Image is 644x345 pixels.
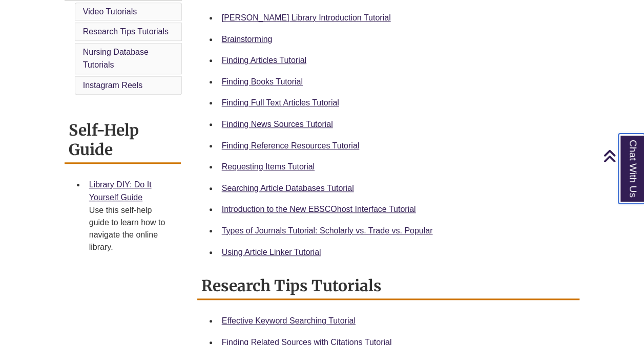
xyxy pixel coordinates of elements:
[222,141,360,150] a: Finding Reference Resources Tutorial
[222,162,315,171] a: Requesting Items Tutorial
[222,77,303,86] a: Finding Books Tutorial
[83,7,137,16] a: Video Tutorials
[222,120,333,128] a: Finding News Sources Tutorial
[83,48,149,70] a: Nursing Database Tutorials
[197,273,580,300] h2: Research Tips Tutorials
[83,27,169,36] a: Research Tips Tutorials
[222,226,433,235] a: Types of Journals Tutorial: Scholarly vs. Trade vs. Popular
[222,98,339,107] a: Finding Full Text Articles Tutorial
[89,180,152,202] a: Library DIY: Do It Yourself Guide
[222,56,306,64] a: Finding Articles Tutorial
[65,117,181,164] h2: Self-Help Guide
[222,248,321,256] a: Using Article Linker Tutorial
[222,35,273,44] a: Brainstorming
[222,316,356,325] a: Effective Keyword Searching Tutorial
[222,205,416,213] a: Introduction to the New EBSCOhost Interface Tutorial
[89,204,173,253] div: Use this self-help guide to learn how to navigate the online library.
[603,149,641,163] a: Back to Top
[222,184,354,192] a: Searching Article Databases Tutorial
[83,81,143,90] a: Instagram Reels
[222,13,391,22] a: [PERSON_NAME] Library Introduction Tutorial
